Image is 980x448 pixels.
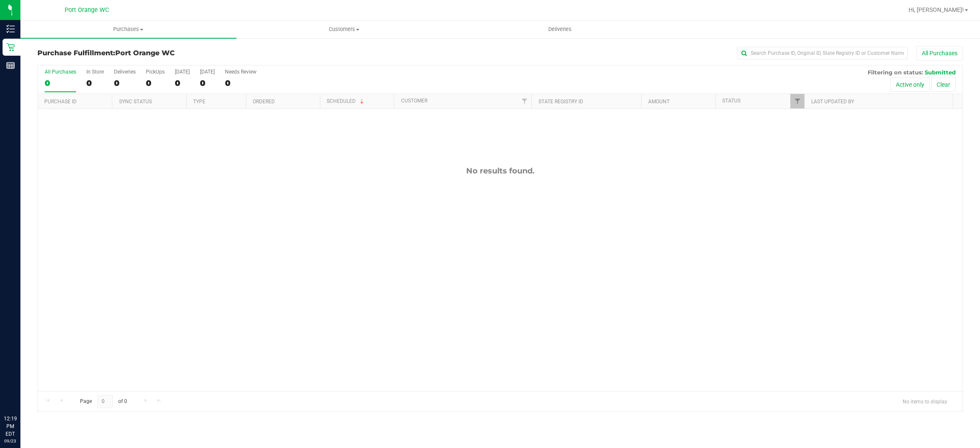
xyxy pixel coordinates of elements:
[86,78,104,88] div: 0
[119,99,152,105] a: Sync Status
[722,98,741,104] a: Status
[20,26,236,33] span: Purchases
[253,99,275,105] a: Ordered
[868,69,923,76] span: Filtering on status:
[931,77,956,92] button: Clear
[175,78,190,88] div: 0
[537,26,583,33] span: Deliveries
[890,77,930,92] button: Active only
[44,99,77,105] a: Purchase ID
[193,99,205,105] a: Type
[45,78,76,88] div: 0
[648,99,669,105] a: Amount
[225,78,256,88] div: 0
[6,61,15,70] inline-svg: Reports
[790,94,804,108] a: Filter
[237,26,452,33] span: Customers
[452,20,668,38] a: Deliveries
[25,379,35,389] iframe: Resource center unread badge
[65,6,109,14] span: Port Orange WC
[73,395,134,408] span: Page of 0
[146,69,165,75] div: PickUps
[916,46,963,60] button: All Purchases
[20,20,236,38] a: Purchases
[45,69,76,75] div: All Purchases
[538,99,583,105] a: State Registry ID
[9,380,34,405] iframe: Resource center
[811,99,854,105] a: Last Updated By
[401,98,427,104] a: Customer
[225,69,256,75] div: Needs Review
[146,78,165,88] div: 0
[517,94,531,108] a: Filter
[909,6,964,13] span: Hi, [PERSON_NAME]!
[4,415,17,438] p: 12:19 PM EDT
[37,49,346,57] h3: Purchase Fulfillment:
[115,49,175,57] span: Port Orange WC
[925,69,956,76] span: Submitted
[175,69,190,75] div: [DATE]
[6,43,15,51] inline-svg: Retail
[738,47,908,60] input: Search Purchase ID, Original ID, State Registry ID or Customer Name...
[4,438,17,444] p: 09/23
[896,395,954,408] span: No items to display
[200,78,215,88] div: 0
[6,25,15,33] inline-svg: Inventory
[114,78,136,88] div: 0
[38,166,963,176] div: No results found.
[236,20,453,38] a: Customers
[327,98,365,104] a: Scheduled
[86,69,104,75] div: In Store
[200,69,215,75] div: [DATE]
[114,69,136,75] div: Deliveries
